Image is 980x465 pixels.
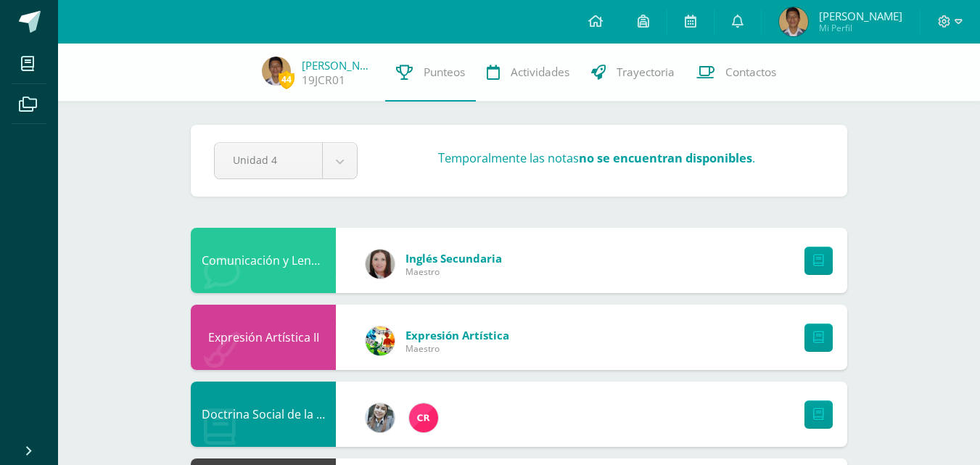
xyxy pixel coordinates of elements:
[424,65,465,80] span: Punteos
[366,326,395,355] img: 159e24a6ecedfdf8f489544946a573f0.png
[233,143,304,177] span: Unidad 4
[819,9,902,23] span: [PERSON_NAME]
[438,150,755,166] h3: Temporalmente las notas .
[302,58,374,73] a: [PERSON_NAME]
[685,44,787,102] a: Contactos
[215,143,357,178] a: Unidad 4
[191,382,336,447] div: Doctrina Social de la Iglesia
[385,44,476,102] a: Punteos
[617,65,675,80] span: Trayectoria
[409,403,438,432] img: 866c3f3dc5f3efb798120d7ad13644d9.png
[511,65,569,80] span: Actividades
[191,305,336,370] div: Expresión Artística II
[819,22,902,34] span: Mi Perfil
[580,44,685,102] a: Trayectoria
[262,57,291,86] img: 337ce8b34d0d71555e1e636cad2a457c.png
[476,44,580,102] a: Actividades
[405,251,502,266] span: Inglés Secundaria
[191,228,336,293] div: Comunicación y Lenguaje L3 Inglés
[405,328,509,342] span: Expresión Artística
[405,342,509,355] span: Maestro
[366,250,395,279] img: 8af0450cf43d44e38c4a1497329761f3.png
[579,150,752,166] strong: no se encuentran disponibles
[279,70,295,89] span: 44
[779,7,808,36] img: 337ce8b34d0d71555e1e636cad2a457c.png
[366,403,395,432] img: cba4c69ace659ae4cf02a5761d9a2473.png
[725,65,776,80] span: Contactos
[302,73,345,88] a: 19JCR01
[405,266,502,278] span: Maestro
